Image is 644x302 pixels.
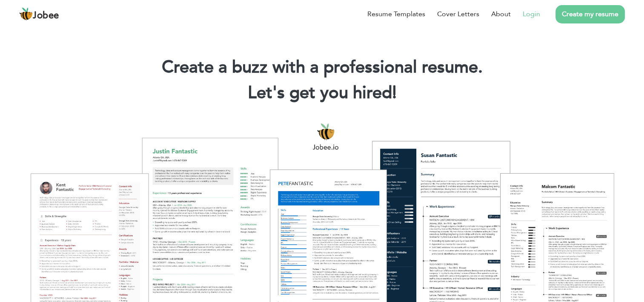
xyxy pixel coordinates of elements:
span: | [392,81,396,105]
a: Create my resume [555,5,625,23]
img: jobee.io [19,7,33,21]
h2: Let's [13,82,631,104]
a: Jobee [19,7,59,21]
a: Resume Templates [367,9,425,19]
h1: Create a buzz with a professional resume. [13,56,631,78]
a: Login [523,9,540,19]
a: About [491,9,511,19]
span: Jobee [33,11,59,20]
span: get you hired! [289,81,397,105]
a: Cover Letters [437,9,479,19]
